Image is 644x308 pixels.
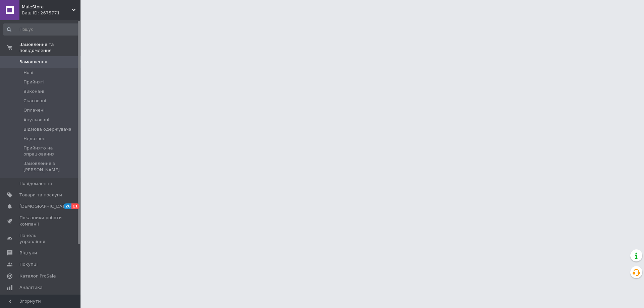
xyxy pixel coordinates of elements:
[19,261,38,267] span: Покупці
[19,181,52,187] span: Повідомлення
[19,233,62,245] span: Панель управління
[19,250,37,256] span: Відгуки
[19,273,56,279] span: Каталог ProSale
[19,215,62,227] span: Показники роботи компанії
[23,136,46,142] span: Недозвон
[19,192,62,198] span: Товари та послуги
[23,107,45,113] span: Оплачені
[3,23,79,36] input: Пошук
[19,203,69,209] span: [DEMOGRAPHIC_DATA]
[23,126,71,132] span: Відмова одержувача
[22,4,72,10] span: MaleStore
[23,145,78,157] span: Прийнято на опрацювання
[23,98,46,104] span: Скасовані
[64,203,71,209] span: 26
[19,59,47,65] span: Замовлення
[23,79,44,85] span: Прийняті
[23,161,78,173] span: Замовлення з [PERSON_NAME]
[23,117,49,123] span: Анульовані
[22,10,80,16] div: Ваш ID: 2675771
[23,70,33,76] span: Нові
[23,88,44,95] span: Виконані
[19,285,43,291] span: Аналітика
[71,203,79,209] span: 11
[19,42,80,54] span: Замовлення та повідомлення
